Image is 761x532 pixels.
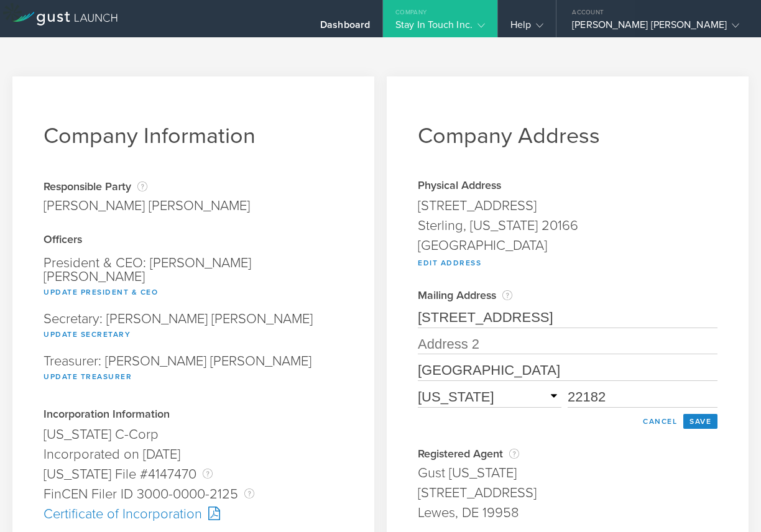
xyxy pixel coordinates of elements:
div: FinCEN Filer ID 3000-0000-2125 [44,484,343,504]
div: Secretary: [PERSON_NAME] [PERSON_NAME] [44,306,343,348]
h1: Company Address [418,122,717,149]
input: Address [418,308,717,328]
input: Address 2 [418,334,717,354]
div: Physical Address [418,180,717,193]
button: Update Treasurer [44,369,132,384]
div: Incorporation Information [44,409,343,421]
button: Cancel [637,414,683,429]
div: Sterling, [US_STATE] 20166 [418,216,717,236]
div: Certificate of Incorporation [44,504,343,524]
button: Update Secretary [44,327,131,342]
div: Registered Agent [418,447,717,460]
input: City [418,361,717,381]
div: [PERSON_NAME] [PERSON_NAME] [44,196,250,216]
div: Stay In Touch Inc. [395,19,485,37]
input: Zip Code [568,388,717,408]
div: Officers [44,234,343,247]
div: [PERSON_NAME] [PERSON_NAME] [572,19,739,37]
div: [STREET_ADDRESS] [418,196,717,216]
button: Save [683,414,717,429]
div: [US_STATE] C-Corp [44,424,343,444]
div: President & CEO: [PERSON_NAME] [PERSON_NAME] [44,250,343,306]
div: Gust [US_STATE] [418,463,717,483]
h1: Company Information [44,122,343,149]
div: Mailing Address [418,289,717,301]
div: [US_STATE] File #4147470 [44,464,343,484]
div: Lewes, DE 19958 [418,503,717,523]
div: Incorporated on [DATE] [44,444,343,464]
div: [STREET_ADDRESS] [418,483,717,503]
div: [GEOGRAPHIC_DATA] [418,236,717,255]
button: Edit Address [418,255,481,270]
div: Treasurer: [PERSON_NAME] [PERSON_NAME] [44,348,343,390]
iframe: Chat Widget [699,472,761,532]
div: Responsible Party [44,180,250,193]
div: Help [510,19,543,37]
div: Dashboard [320,19,370,37]
button: Update President & CEO [44,285,158,300]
